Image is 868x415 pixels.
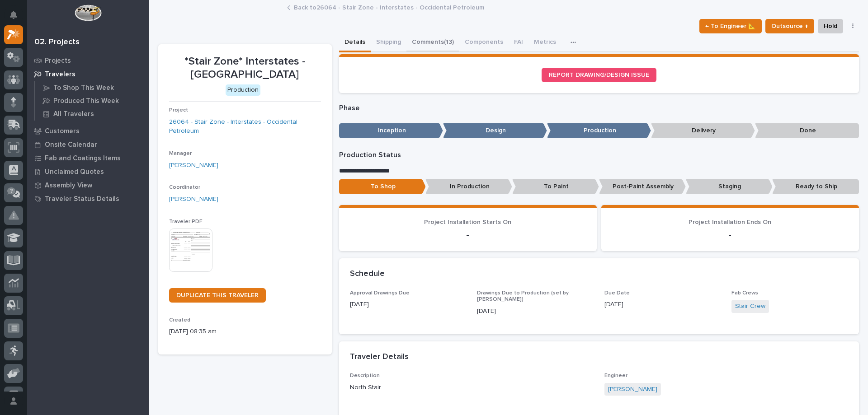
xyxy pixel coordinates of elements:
[169,195,218,204] a: [PERSON_NAME]
[772,179,859,194] p: Ready to Ship
[169,107,188,113] span: Project
[608,385,657,394] a: [PERSON_NAME]
[459,33,509,52] button: Components
[824,21,837,32] span: Hold
[424,219,511,225] span: Project Installation Starts On
[599,179,686,194] p: Post-Paint Assembly
[27,178,149,192] a: Assembly View
[350,269,385,279] h2: Schedule
[818,19,843,33] button: Hold
[45,195,119,203] p: Traveler Status Details
[27,192,149,205] a: Traveler Status Details
[75,5,101,21] img: Workspace Logo
[169,317,190,323] span: Created
[45,154,121,163] p: Fab and Coatings Items
[11,11,23,25] div: Notifications
[35,94,149,107] a: Produced This Week
[651,123,755,138] p: Delivery
[27,165,149,178] a: Unclaimed Quotes
[27,151,149,165] a: Fab and Coatings Items
[735,302,765,311] a: Stair Crew
[169,327,321,336] p: [DATE] 08:35 am
[45,141,97,149] p: Onsite Calendar
[350,373,380,378] span: Description
[406,33,459,52] button: Comments (13)
[542,68,656,82] a: REPORT DRAWING/DESIGN ISSUE
[689,219,771,225] span: Project Installation Ends On
[371,33,406,52] button: Shipping
[612,229,848,240] p: -
[45,182,92,190] p: Assembly View
[34,37,80,47] div: 02. Projects
[4,5,23,24] button: Notifications
[705,21,756,32] span: ← To Engineer 📐
[477,290,569,302] span: Drawings Due to Production (set by [PERSON_NAME])
[294,2,484,12] a: Back to26064 - Stair Zone - Interstates - Occidental Petroleum
[176,292,259,298] span: DUPLICATE THIS TRAVELER
[350,352,409,362] h2: Traveler Details
[27,138,149,151] a: Onsite Calendar
[350,383,594,392] p: North Stair
[350,290,410,296] span: Approval Drawings Due
[350,300,467,309] p: [DATE]
[339,104,859,112] p: Phase
[169,151,192,156] span: Manager
[169,288,266,303] a: DUPLICATE THIS TRAVELER
[27,54,149,67] a: Projects
[45,127,80,135] p: Customers
[339,123,443,138] p: Inception
[339,33,371,52] button: Details
[45,168,104,176] p: Unclaimed Quotes
[699,19,762,33] button: ← To Engineer 📐
[765,19,814,33] button: Outsource ↑
[686,179,773,194] p: Staging
[53,110,94,118] p: All Travelers
[27,67,149,81] a: Travelers
[35,81,149,94] a: To Shop This Week
[169,185,200,190] span: Coordinator
[339,179,426,194] p: To Shop
[45,57,71,65] p: Projects
[53,97,119,105] p: Produced This Week
[53,84,114,92] p: To Shop This Week
[771,21,808,32] span: Outsource ↑
[443,123,547,138] p: Design
[528,33,561,52] button: Metrics
[512,179,599,194] p: To Paint
[226,84,260,96] div: Production
[27,124,149,138] a: Customers
[731,290,758,296] span: Fab Crews
[425,179,512,194] p: In Production
[35,107,149,120] a: All Travelers
[755,123,859,138] p: Done
[169,55,321,81] p: *Stair Zone* Interstates - [GEOGRAPHIC_DATA]
[477,307,594,316] p: [DATE]
[169,161,218,170] a: [PERSON_NAME]
[350,229,586,240] p: -
[169,117,321,136] a: 26064 - Stair Zone - Interstates - Occidental Petroleum
[339,151,859,159] p: Production Status
[45,70,75,79] p: Travelers
[169,219,203,224] span: Traveler PDF
[509,33,528,52] button: FAI
[549,72,649,78] span: REPORT DRAWING/DESIGN ISSUE
[604,373,627,378] span: Engineer
[604,300,721,309] p: [DATE]
[547,123,651,138] p: Production
[604,290,630,296] span: Due Date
